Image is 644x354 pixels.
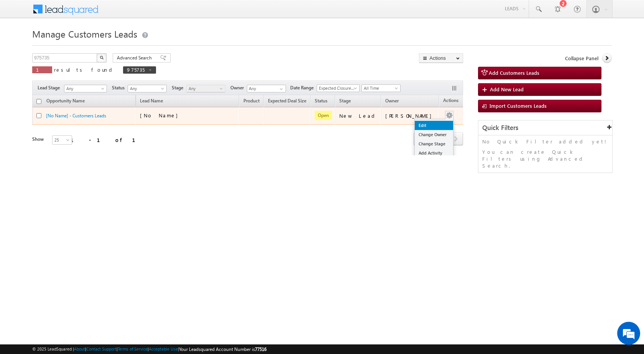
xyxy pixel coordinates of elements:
a: Change Stage [415,139,453,148]
a: Status [311,97,331,107]
span: Actions [439,96,462,106]
a: Change Owner [415,130,453,139]
span: All Time [362,85,398,92]
a: next [449,133,463,145]
span: 1 [36,66,48,73]
span: Open [315,111,332,120]
button: Actions [419,53,463,63]
span: next [449,132,463,145]
a: Stage [335,97,355,107]
a: Expected Deal Size [264,97,310,107]
span: prev [414,132,428,145]
div: [PERSON_NAME] [385,112,435,119]
div: 1 - 1 of 1 [71,135,145,144]
span: Expected Deal Size [268,98,306,104]
a: 25 [52,135,72,145]
input: Check all records [36,99,41,104]
span: Import Customers Leads [490,102,547,109]
p: No Quick Filter added yet! [482,138,608,145]
span: Your Leadsquared Account Number is [179,346,266,352]
div: Show [32,136,46,143]
span: Advanced Search [117,54,154,61]
span: © 2025 LeadSquared | | | | | [32,346,266,353]
span: Add Customers Leads [489,69,539,76]
a: Expected Closure Date [317,84,360,92]
a: prev [414,133,428,145]
a: Edit [415,121,453,130]
span: Add New Lead [490,86,524,92]
a: [No Name] - Customers Leads [46,113,106,119]
span: Opportunity Name [46,98,85,104]
a: All Time [361,84,401,92]
a: Contact Support [86,346,117,351]
span: Any [128,85,164,92]
a: Opportunity Name [43,97,89,107]
span: Owner [230,84,247,91]
span: Expected Closure Date [317,85,357,92]
a: Show All Items [276,85,285,93]
span: 25 [53,137,73,143]
input: Type to Search [247,85,286,92]
span: Manage Customers Leads [32,28,137,40]
span: Collapse Panel [565,55,598,62]
span: 975735 [127,66,145,73]
span: [No Name] [140,112,182,119]
span: Any [64,85,104,92]
span: 77516 [255,346,266,352]
a: About [74,346,85,351]
span: Owner [385,98,399,104]
span: results found [54,66,115,73]
p: You can create Quick Filters using Advanced Search. [482,148,608,169]
div: Quick Filters [478,120,612,135]
a: Acceptable Use [149,346,178,351]
span: Status [112,84,128,91]
div: New Lead [339,112,378,119]
a: Any [186,85,225,92]
span: Product [243,98,260,104]
a: Terms of Service [118,346,148,351]
div: Minimize live chat window [126,4,144,22]
span: Stage [172,84,186,91]
span: Stage [339,98,351,104]
em: Start Chat [104,236,139,247]
span: Any [187,85,223,92]
img: d_60004797649_company_0_60004797649 [13,40,32,50]
a: Any [64,85,107,92]
div: Chat with us now [40,40,129,50]
a: Add Activity [415,148,453,158]
img: Search [100,56,103,59]
a: Any [128,85,167,92]
textarea: Type your message and hit 'Enter' [10,71,140,230]
span: Lead Stage [38,84,63,91]
span: Lead Name [136,97,167,107]
span: Date Range [290,84,317,91]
